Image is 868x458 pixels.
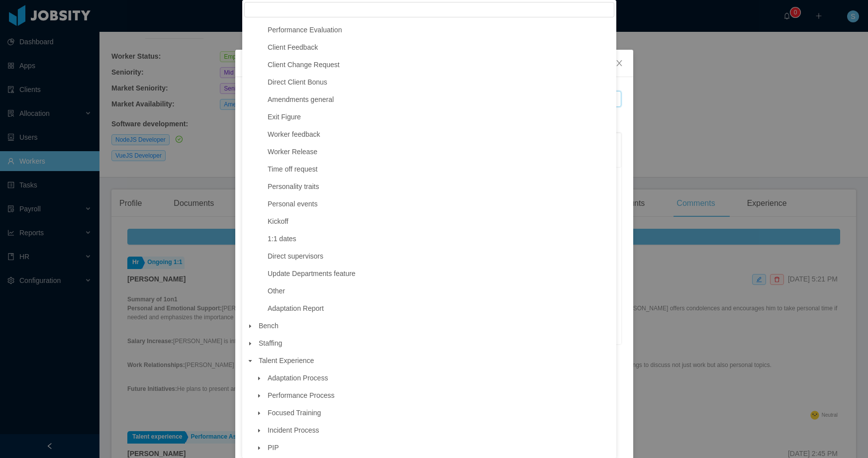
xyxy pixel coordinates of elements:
[615,59,623,67] i: icon: close
[257,376,262,381] i: icon: caret-down
[244,2,614,17] input: filter select
[268,304,324,312] span: Adaptation Report
[268,235,296,243] span: 1:1 dates
[259,339,282,347] span: Staffing
[268,409,321,417] span: Focused Training
[605,50,633,78] button: Close
[268,217,289,225] span: Kickoff
[259,357,314,365] span: Talent Experience
[248,341,253,346] i: icon: caret-down
[265,197,614,211] span: Personal events
[265,302,614,315] span: Adaptation Report
[265,128,614,141] span: Worker feedback
[268,270,356,277] span: Update Departments feature
[268,426,319,434] span: Incident Process
[268,287,285,295] span: Other
[256,337,614,350] span: Staffing
[265,267,614,280] span: Update Departments feature
[268,26,342,34] span: Performance Evaluation
[268,113,301,121] span: Exit Figure
[268,183,319,190] span: Personality traits
[256,319,614,333] span: Bench
[268,78,327,86] span: Direct Client Bonus
[268,391,335,399] span: Performance Process
[268,200,317,208] span: Personal events
[248,324,253,329] i: icon: caret-down
[259,322,279,330] span: Bench
[268,95,334,103] span: Amendments general
[265,441,614,455] span: PIP
[257,446,262,451] i: icon: caret-down
[268,374,328,382] span: Adaptation Process
[248,359,253,364] i: icon: caret-down
[265,41,614,54] span: Client Feedback
[265,58,614,72] span: Client Change Request
[268,444,279,452] span: PIP
[268,43,318,51] span: Client Feedback
[265,76,614,89] span: Direct Client Bonus
[257,393,262,398] i: icon: caret-down
[265,145,614,159] span: Worker Release
[265,93,614,106] span: Amendments general
[265,215,614,228] span: Kickoff
[268,252,323,260] span: Direct supervisors
[268,130,320,138] span: Worker feedback
[265,110,614,124] span: Exit Figure
[265,389,614,402] span: Performance Process
[268,61,340,69] span: Client Change Request
[265,232,614,246] span: 1:1 dates
[265,371,614,385] span: Adaptation Process
[268,165,317,173] span: Time off request
[265,23,614,37] span: Performance Evaluation
[257,428,262,433] i: icon: caret-down
[257,411,262,416] i: icon: caret-down
[265,424,614,437] span: Incident Process
[256,354,614,367] span: Talent Experience
[265,180,614,193] span: Personality traits
[265,284,614,298] span: Other
[265,163,614,176] span: Time off request
[265,406,614,420] span: Focused Training
[265,250,614,263] span: Direct supervisors
[268,148,317,156] span: Worker Release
